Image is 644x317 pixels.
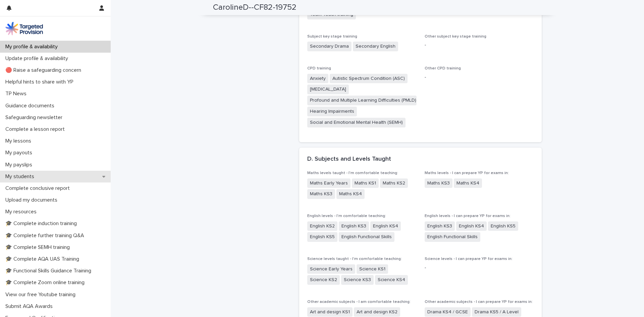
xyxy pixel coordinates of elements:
span: Maths KS3 [425,178,452,188]
span: Science KS3 [341,275,374,285]
span: Maths KS4 [454,178,482,188]
span: Other subject key stage training [425,35,486,39]
span: Maths Early Years [307,178,351,188]
span: Maths KS2 [380,178,408,188]
span: English KS4 [456,221,487,231]
span: Science KS4 [375,275,408,285]
p: Complete conclusive report [3,185,75,192]
p: - [425,264,534,271]
span: Science KS1 [357,264,388,274]
p: My lessons [3,138,37,144]
span: [MEDICAL_DATA] [307,85,349,94]
p: Submit AQA Awards [3,303,58,310]
span: Other CPD training [425,66,461,70]
span: Maths KS3 [307,189,335,199]
span: English Functional Skills [339,232,394,242]
span: Maths KS4 [336,189,365,199]
span: CPD training [307,66,331,70]
span: Maths levels taught - I'm comfortable teaching: [307,171,398,175]
span: Science KS2 [307,275,340,285]
p: Safeguarding newsletter [3,114,68,121]
span: Hearing Impairments [307,107,357,116]
span: English levels - I'm comfortable teaching: [307,214,386,218]
span: Autistic Spectrum Condition (ASC) [330,74,408,84]
p: - [425,42,534,49]
p: Complete a lesson report [3,126,70,133]
span: English Functional Skills [425,232,480,242]
p: My payslips [3,162,38,168]
p: My students [3,173,40,180]
p: Helpful hints to share with YP [3,79,79,85]
p: 🎓 Complete Zoom online training [3,279,90,286]
h2: CarolineD--CF82-19752 [213,3,297,12]
span: Art and design KS1 [307,307,353,317]
span: Secondary English [353,42,398,51]
p: Update profile & availability [3,55,73,62]
p: 🔴 Raise a safeguarding concern [3,67,87,73]
p: 🎓 Complete AQA UAS Training [3,256,85,262]
span: Social and Emotional Mental Health (SEMH) [307,118,406,127]
span: Science Early Years [307,264,355,274]
span: English KS3 [339,221,369,231]
p: My profile & availability [3,44,63,50]
span: Maths KS1 [352,178,379,188]
span: Subject key stage training [307,35,357,39]
span: Other academic subjects - I can prepare YP for exams in: [425,300,533,304]
span: Science levels - I can prepare YP for exams in: [425,257,513,261]
span: Secondary Drama [307,42,352,51]
span: English KS5 [307,232,337,242]
p: 🎓 Complete induction training [3,220,82,227]
span: English KS2 [307,221,337,231]
p: TP News [3,91,32,97]
h2: D. Subjects and Levels Taught [307,156,391,163]
p: 🎓 Complete further training Q&A [3,232,90,239]
p: - [425,74,534,81]
p: My resources [3,209,42,215]
span: Science levels taught - I'm comfortable teaching: [307,257,402,261]
span: English levels - I can prepare YP for exams in: [425,214,511,218]
p: Guidance documents [3,103,60,109]
span: English KS5 [488,221,518,231]
span: Profound and Multiple Learning Difficulties (PMLD) [307,96,417,105]
p: Upload my documents [3,197,63,203]
span: English KS3 [425,221,455,231]
p: My payouts [3,150,38,156]
span: English KS4 [370,221,401,231]
p: 🎓 Complete SEMH training [3,244,75,251]
span: Maths levels - I can prepare YP for exams in: [425,171,509,175]
span: Other academic subjects - I am comfortable teaching: [307,300,411,304]
span: Art and design KS2 [354,307,400,317]
span: Drama KS4 / GCSE [425,307,471,317]
img: M5nRWzHhSzIhMunXDL62 [5,22,43,35]
p: 🎓 Functional Skills Guidance Training [3,268,97,274]
p: View our free Youtube training [3,292,81,298]
span: Drama KS5 / A Level [472,307,521,317]
span: Anxiety [307,74,328,84]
